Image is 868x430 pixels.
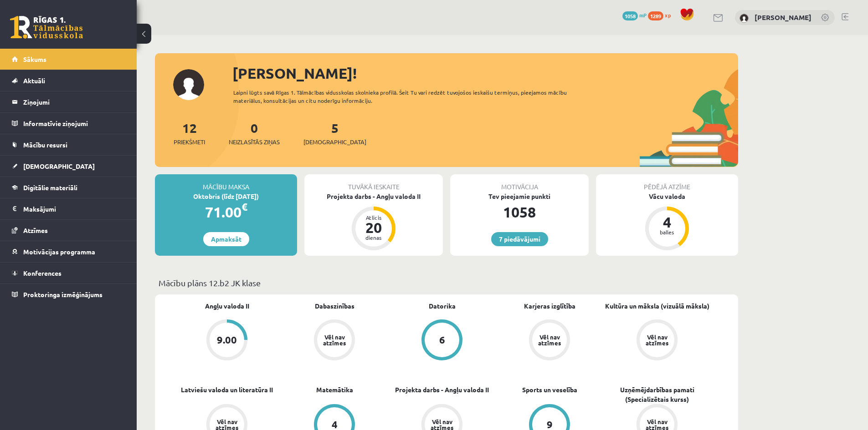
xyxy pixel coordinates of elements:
[23,198,125,219] legend: Maksājumi
[232,62,738,84] div: [PERSON_NAME]!
[23,141,67,149] span: Mācību resursi
[755,13,812,22] a: [PERSON_NAME]
[23,248,95,256] span: Motivācijas programma
[10,16,83,39] a: Rīgas 1. Tālmācības vidusskola
[155,201,297,223] div: 71.00
[622,11,647,19] a: 1058 mP
[360,235,387,240] div: dienas
[23,76,45,85] span: Aktuāli
[522,385,577,395] a: Sports un veselība
[537,334,562,346] div: Vēl nav atzīmes
[603,385,711,404] a: Uzņēmējdarbības pamati (Specializētais kurss)
[316,385,353,395] a: Matemātika
[23,269,62,277] span: Konferences
[12,241,125,262] a: Motivācijas programma
[395,385,489,395] a: Projekta darbs - Angļu valoda II
[653,215,681,229] div: 4
[315,301,354,311] a: Dabaszinības
[174,120,205,147] a: 12Priekšmeti
[303,120,366,147] a: 5[DEMOGRAPHIC_DATA]
[360,215,387,220] div: Atlicis
[450,192,589,201] div: Tev pieejamie punkti
[23,55,46,63] span: Sākums
[12,263,125,283] a: Konferences
[360,220,387,235] div: 20
[491,232,548,246] a: 7 piedāvājumi
[12,156,125,177] a: [DEMOGRAPHIC_DATA]
[12,49,125,70] a: Sākums
[241,200,247,213] span: €
[388,319,496,362] a: 6
[281,319,388,362] a: Vēl nav atzīmes
[23,290,103,298] span: Proktoringa izmēģinājums
[229,137,280,147] span: Neizlasītās ziņas
[653,229,681,235] div: balles
[644,334,670,346] div: Vēl nav atzīmes
[23,162,95,170] span: [DEMOGRAPHIC_DATA]
[596,174,738,192] div: Pēdējā atzīme
[332,420,338,430] div: 4
[181,385,273,395] a: Latviešu valoda un literatūra II
[648,11,663,20] span: 1289
[12,220,125,241] a: Atzīmes
[12,177,125,198] a: Digitālie materiāli
[159,277,734,289] p: Mācību plāns 12.b2 JK klase
[233,88,583,105] div: Laipni lūgts savā Rīgas 1. Tālmācības vidusskolas skolnieka profilā. Šeit Tu vari redzēt tuvojošo...
[304,192,443,252] a: Projekta darbs - Angļu valoda II Atlicis 20 dienas
[665,11,671,19] span: xp
[174,137,205,147] span: Priekšmeti
[439,335,445,345] div: 6
[203,232,249,246] a: Apmaksāt
[23,226,48,234] span: Atzīmes
[12,198,125,219] a: Maksājumi
[155,174,297,192] div: Mācību maksa
[217,335,237,345] div: 9.00
[429,301,456,311] a: Datorika
[596,192,738,201] div: Vācu valoda
[303,137,366,147] span: [DEMOGRAPHIC_DATA]
[12,91,125,112] a: Ziņojumi
[155,192,297,201] div: Oktobris (līdz [DATE])
[23,91,125,112] legend: Ziņojumi
[524,301,575,311] a: Karjeras izglītība
[639,11,647,19] span: mP
[596,192,738,252] a: Vācu valoda 4 balles
[547,420,553,430] div: 9
[603,319,711,362] a: Vēl nav atzīmes
[648,11,675,19] a: 1289 xp
[12,113,125,134] a: Informatīvie ziņojumi
[322,334,347,346] div: Vēl nav atzīmes
[23,113,125,134] legend: Informatīvie ziņojumi
[740,14,749,23] img: Ernests Muška
[450,174,589,192] div: Motivācija
[304,192,443,201] div: Projekta darbs - Angļu valoda II
[605,301,709,311] a: Kultūra un māksla (vizuālā māksla)
[12,134,125,155] a: Mācību resursi
[12,70,125,91] a: Aktuāli
[496,319,603,362] a: Vēl nav atzīmes
[304,174,443,192] div: Tuvākā ieskaite
[12,284,125,305] a: Proktoringa izmēģinājums
[450,201,589,223] div: 1058
[23,183,77,192] span: Digitālie materiāli
[173,319,281,362] a: 9.00
[229,120,280,147] a: 0Neizlasītās ziņas
[205,301,249,311] a: Angļu valoda II
[622,11,638,20] span: 1058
